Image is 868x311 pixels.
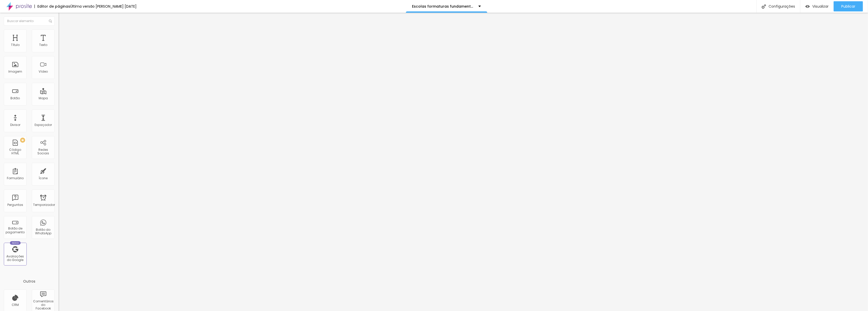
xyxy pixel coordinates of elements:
font: Temporizador [33,203,55,207]
font: Editor de páginas [37,4,70,9]
iframe: Editor [58,13,868,311]
font: Última versão [PERSON_NAME] [DATE] [70,4,137,9]
font: Comentários do Facebook [33,299,54,311]
font: Redes Sociais [37,148,49,155]
font: Outros [23,279,35,284]
font: Escolas formaturas fundamentais [412,4,476,9]
font: Divisor [10,123,20,127]
input: Buscar elemento [4,17,55,26]
font: Botão de pagamento [6,226,25,234]
font: Título [11,43,20,47]
font: Visualizar [812,4,829,9]
font: Publicar [841,4,855,9]
button: Publicar [834,1,863,11]
font: Perguntas [7,203,23,207]
font: Espaçador [35,123,52,127]
font: Botão [11,96,20,100]
font: Imagem [8,69,22,74]
font: Código HTML [9,148,21,155]
font: Novo [12,241,19,244]
img: Ícone [49,20,52,23]
img: view-1.svg [805,4,810,9]
font: Formulário [7,176,24,180]
font: Configurações [769,4,795,9]
font: Botão do WhatsApp [35,227,51,235]
font: CRM [12,303,19,307]
font: Mapa [39,96,48,100]
font: Texto [39,43,47,47]
font: Avaliações do Google [7,254,24,262]
img: Ícone [762,4,766,9]
font: Vídeo [39,69,48,74]
font: Ícone [39,176,48,180]
button: Visualizar [800,1,834,11]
